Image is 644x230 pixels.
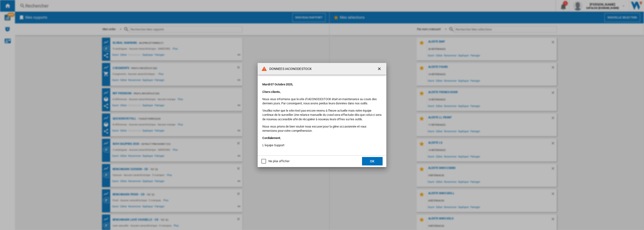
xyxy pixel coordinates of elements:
[262,136,280,140] b: Cordialement
[262,109,382,121] p: Veuillez noter que le site n'est pas encore revenu à l'heure actuelle mais notre équipe continue ...
[377,66,383,72] ng-md-icon: getI18NText('BUTTONS.CLOSE_DIALOG')
[262,83,293,86] b: Mardi 07 Octobre 2025,
[362,157,383,165] button: OK
[262,124,382,133] p: Nous vous prions de bien vouloir nous excuser pour la gêne occasionnée et vous remercions pour vo...
[267,67,312,71] h4: DONNEES IACONODESTOCK
[261,159,289,164] md-checkbox: Ne plus afficher
[262,97,382,106] p: Nous vous informons que le site d’IACONODESTOCK était en maintenance au cours des derniers jours....
[262,90,281,94] b: Chers clients,
[268,159,289,163] div: Ne plus afficher
[262,136,382,140] p: ,
[375,64,384,73] button: getI18NText('BUTTONS.CLOSE_DIALOG')
[262,143,382,147] p: L’équipe Support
